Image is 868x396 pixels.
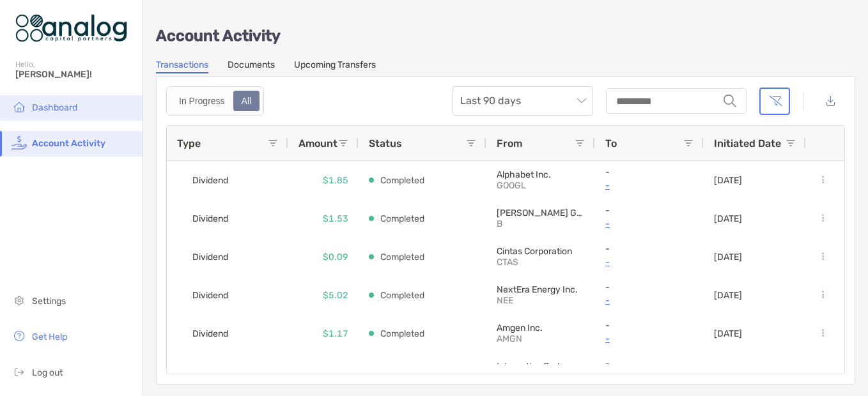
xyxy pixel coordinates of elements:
span: Last 90 days [460,87,585,115]
p: GOOGL [497,180,585,191]
span: Dividend [192,323,228,344]
p: Completed [380,287,424,303]
a: - [605,254,694,270]
p: Interactive Brokers Group Inc. [497,361,585,372]
span: Status [369,137,402,149]
p: Alphabet Inc. [497,169,585,180]
p: [DATE] [714,252,742,263]
div: segmented control [166,86,264,116]
p: Account Activity [156,28,855,44]
p: $1.85 [323,172,348,188]
span: To [605,137,617,149]
p: [DATE] [714,290,742,301]
span: Dividend [192,362,228,383]
img: settings icon [12,293,27,308]
span: Dividend [192,285,228,306]
span: Dividend [192,247,228,268]
p: Cintas Corporation [497,246,585,257]
p: Completed [380,326,424,342]
span: Initiated Date [714,137,781,149]
p: - [605,282,694,293]
a: Documents [228,59,275,73]
span: From [497,137,522,149]
p: Completed [380,211,424,227]
p: [DATE] [714,213,742,224]
a: - [605,178,694,194]
span: Account Activity [32,138,105,149]
img: household icon [12,99,27,114]
p: NEE [497,295,585,306]
span: Dividend [192,170,228,191]
p: Completed [380,172,424,188]
p: $1.17 [323,326,348,342]
img: logout icon [12,364,27,379]
a: - [605,216,694,232]
p: - [605,167,694,178]
p: - [605,243,694,254]
span: Dashboard [32,102,77,113]
span: Type [177,137,201,149]
p: - [605,205,694,216]
span: Log out [32,367,63,378]
a: - [605,331,694,347]
p: Amgen Inc. [497,323,585,333]
p: Completed [380,249,424,265]
a: Transactions [156,59,208,73]
p: $5.02 [323,287,348,303]
img: input icon [724,95,736,107]
span: Amount [298,137,337,149]
a: Upcoming Transfers [294,59,376,73]
img: get-help icon [12,328,27,344]
div: All [235,92,259,110]
img: Zoe Logo [15,5,127,51]
img: activity icon [12,135,27,150]
a: - [605,293,694,308]
p: Barrick Gold Corporation [497,208,585,218]
span: Get Help [32,331,67,342]
p: NextEra Energy Inc. [497,284,585,295]
p: - [605,320,694,331]
p: $1.53 [323,211,348,227]
p: CTAS [497,257,585,268]
p: [DATE] [714,328,742,339]
p: AMGN [497,333,585,344]
span: Dividend [192,208,228,229]
span: Settings [32,296,66,307]
p: - [605,358,694,369]
p: B [497,218,585,229]
span: [PERSON_NAME]! [15,69,135,80]
p: [DATE] [714,175,742,186]
button: Clear filters [759,88,790,115]
p: $0.09 [323,249,348,265]
div: In Progress [172,92,232,110]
